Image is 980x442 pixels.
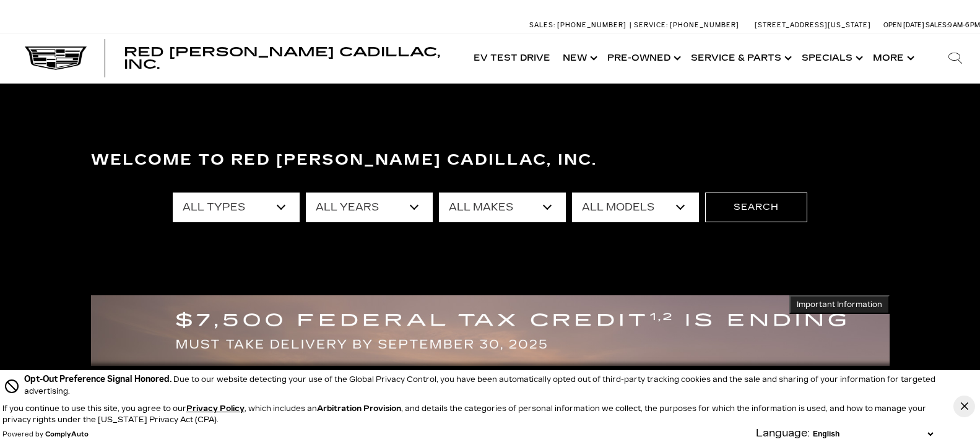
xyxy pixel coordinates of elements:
select: Language Select [810,428,936,440]
a: New [557,33,601,83]
span: [PHONE_NUMBER] [670,21,739,29]
a: Service: [PHONE_NUMBER] [630,22,742,28]
button: More [867,33,918,83]
img: Cadillac Dark Logo with Cadillac White Text [25,46,87,70]
select: Filter by make [439,193,566,222]
h3: Welcome to Red [PERSON_NAME] Cadillac, Inc. [91,148,890,173]
p: If you continue to use this site, you agree to our , which includes an , and details the categori... [2,404,926,424]
span: 9 AM-6 PM [948,21,980,29]
div: Due to our website detecting your use of the Global Privacy Control, you have been automatically ... [24,373,936,397]
a: Pre-Owned [601,33,685,83]
span: [PHONE_NUMBER] [557,21,627,29]
span: Service: [634,21,668,29]
span: Opt-Out Preference Signal Honored . [24,374,173,384]
a: Sales: [PHONE_NUMBER] [529,22,630,28]
span: Red [PERSON_NAME] Cadillac, Inc. [124,45,440,72]
div: Powered by [2,431,89,438]
select: Filter by type [173,193,300,222]
button: Important Information [789,295,890,314]
button: Close Button [953,396,975,417]
span: Important Information [797,300,882,310]
a: Specials [796,33,867,83]
a: Red [PERSON_NAME] Cadillac, Inc. [124,46,455,71]
a: [STREET_ADDRESS][US_STATE] [755,21,871,29]
select: Filter by model [572,193,699,222]
span: Sales: [926,21,948,29]
a: Privacy Policy [186,404,245,413]
a: EV Test Drive [467,33,557,83]
div: Language: [756,428,810,438]
span: Open [DATE] [883,21,924,29]
button: Search [705,193,807,222]
strong: Arbitration Provision [317,404,401,413]
span: Sales: [529,21,555,29]
select: Filter by year [306,193,433,222]
a: Service & Parts [685,33,796,83]
a: ComplyAuto [45,431,89,438]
